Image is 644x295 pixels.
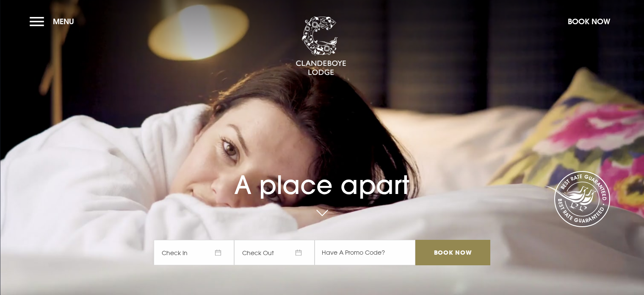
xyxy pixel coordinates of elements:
[296,17,346,76] img: Clandeboye Lodge
[234,240,315,265] span: Check Out
[315,240,415,265] input: Have A Promo Code?
[30,12,78,31] button: Menu
[154,240,234,265] span: Check In
[53,17,74,26] span: Menu
[415,240,490,265] input: Book Now
[564,12,614,31] button: Book Now
[154,152,490,200] h1: A place apart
